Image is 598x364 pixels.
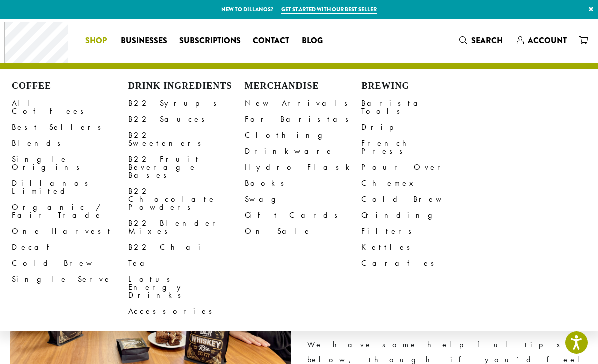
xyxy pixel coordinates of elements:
[12,151,128,175] a: Single Origins
[245,159,362,175] a: Hydro Flask
[361,135,478,159] a: French Press
[245,127,362,143] a: Clothing
[121,35,167,47] span: Businesses
[361,239,478,255] a: Kettles
[128,255,245,271] a: Tea
[361,159,478,175] a: Pour Over
[361,207,478,223] a: Grinding
[128,95,245,111] a: B22 Syrups
[12,199,128,223] a: Organic / Fair Trade
[128,111,245,127] a: B22 Sauces
[12,175,128,199] a: Dillanos Limited
[12,255,128,271] a: Cold Brew
[361,175,478,191] a: Chemex
[245,223,362,239] a: On Sale
[128,81,245,92] h4: Drink Ingredients
[79,33,115,49] a: Shop
[361,119,478,135] a: Drip
[12,239,128,255] a: Decaf
[281,5,377,14] a: Get started with our best seller
[12,223,128,239] a: One Harvest
[361,81,478,92] h4: Brewing
[179,35,241,47] span: Subscriptions
[361,95,478,119] a: Barista Tools
[12,95,128,119] a: All Coffees
[361,223,478,239] a: Filters
[245,175,362,191] a: Books
[245,143,362,159] a: Drinkware
[128,127,245,151] a: B22 Sweeteners
[471,35,503,46] span: Search
[12,81,128,92] h4: Coffee
[253,35,289,47] span: Contact
[245,95,362,111] a: New Arrivals
[12,271,128,287] a: Single Serve
[85,35,107,47] span: Shop
[12,119,128,135] a: Best Sellers
[128,183,245,215] a: B22 Chocolate Powders
[12,135,128,151] a: Blends
[361,255,478,271] a: Carafes
[128,151,245,183] a: B22 Fruit Beverage Bases
[245,191,362,207] a: Swag
[302,35,323,47] span: Blog
[128,271,245,303] a: Lotus Energy Drinks
[128,215,245,239] a: B22 Blender Mixes
[128,239,245,255] a: B22 Chai
[245,207,362,223] a: Gift Cards
[528,35,567,46] span: Account
[128,303,245,319] a: Accessories
[245,81,362,92] h4: Merchandise
[453,32,511,49] a: Search
[245,111,362,127] a: For Baristas
[361,191,478,207] a: Cold Brew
